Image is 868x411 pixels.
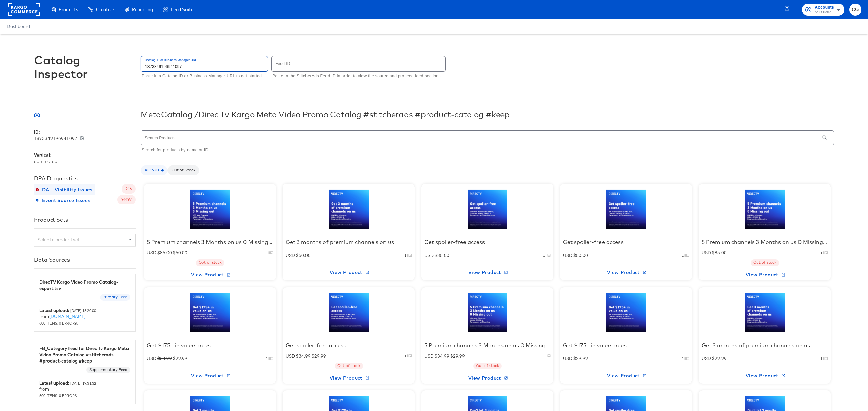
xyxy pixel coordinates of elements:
[142,73,263,80] p: Paste in a Catalog ID or Business Manager URL to get started.
[702,341,828,349] div: Get 3 months of premium channels on us
[34,129,40,135] b: ID:
[39,279,130,292] div: DirecTV Kargo Video Promo Catalog-export.tsv
[424,341,551,349] div: 5 Premium channels 3 Months on us 0 Missing out
[147,341,273,349] div: Get $175+ in value on us
[34,184,95,195] button: DA - Visibility Issues
[563,238,689,246] div: Get spoiler-free access
[285,374,412,383] span: View Product
[424,238,551,246] div: Get spoiler-free access
[272,73,441,80] p: Paste in the StitcherAds Feed ID in order to view the source and proceed feed sections
[157,355,172,361] span: $34.99
[712,355,727,361] span: $29.99
[37,185,93,194] span: DA - Visibility Issues
[702,250,712,256] span: USD
[86,367,130,373] span: Supplementary Feed
[435,353,449,359] span: $34.99
[815,4,834,11] span: Accounts
[157,250,172,256] span: $85.00
[296,353,311,359] span: $34.99
[39,393,78,398] span: 600 items. 0 errors.
[147,355,157,361] span: USD
[285,341,412,349] div: Get spoiler-free access
[39,320,78,326] span: 600 items. 0 errors.
[335,363,363,369] span: Out of stock
[563,341,689,349] div: Get $175+ in value on us
[751,260,779,266] span: Out of stock
[265,250,268,256] small: 1
[132,7,153,12] span: Reporting
[147,238,273,246] div: 5 Premium channels 3 Months on us 0 Missing out
[702,355,712,361] span: USD
[849,4,861,16] button: CG
[39,307,130,326] div: from
[852,6,859,14] span: CG
[171,7,193,12] span: Feed Suite
[34,175,136,182] div: DPA Diagnostics
[117,197,136,202] span: 94497
[34,152,51,158] b: Vertical:
[573,355,588,361] span: $29.99
[435,252,449,258] span: $85.00
[37,196,91,205] span: Event Source Issues
[70,380,96,386] small: [DATE] 17:31:32
[449,353,465,359] span: $29.99
[141,165,167,175] div: All: 600
[560,267,692,278] button: View Product
[712,250,727,256] span: $85.00
[59,7,78,12] span: Products
[699,370,831,381] button: View Product
[296,252,311,258] span: $50.00
[172,250,188,256] span: $50.00
[34,216,136,223] div: Product Sets
[142,147,829,154] p: Search for products by name or ID.
[141,110,834,119] div: Meta Catalog / Direc Tv Kargo Meta Video Promo Catalog #stitcherads #product-catalog #keep
[167,165,199,175] div: Out of Stock
[283,267,415,278] button: View Product
[699,270,831,280] button: View Product
[285,353,296,359] span: USD
[421,373,553,384] button: View Product
[39,380,130,399] div: from
[563,355,573,361] span: USD
[404,353,406,359] small: 1
[122,186,136,192] span: 216
[563,252,573,258] span: USD
[39,380,69,386] b: Latest upload:
[100,295,130,300] span: Primary Feed
[543,253,545,258] small: 1
[144,270,276,280] button: View Product
[404,253,406,258] small: 1
[39,307,69,313] b: Latest upload:
[147,271,273,279] span: View Product
[543,353,545,359] small: 1
[34,195,93,206] button: Event Source Issues
[49,313,86,319] a: [DOMAIN_NAME]
[563,268,689,277] span: View Product
[196,260,224,266] span: Out of stock
[473,363,502,369] span: Out of stock
[39,345,130,364] div: FB_Category feed for Direc Tv Kargo Meta Video Promo Catalog #stitcherads #product-catalog #keep
[424,268,551,277] span: View Product
[285,252,296,258] span: USD
[802,4,844,16] button: AccountsAdkit Demo
[424,353,435,359] span: USD
[265,356,268,361] small: 1
[311,353,326,359] span: $29.99
[96,7,114,12] span: Creative
[7,24,30,29] a: Dashboard
[563,372,689,380] span: View Product
[147,372,273,380] span: View Product
[702,271,828,279] span: View Product
[167,168,199,173] span: Out of Stock
[820,250,822,256] small: 1
[702,372,828,380] span: View Product
[34,135,80,142] span: 1873349196941097
[702,238,828,246] div: 5 Premium channels 3 Months on us 0 Missing out
[283,373,415,384] button: View Product
[573,252,588,258] span: $50.00
[820,356,822,361] small: 1
[141,168,167,173] span: All: 600
[560,370,692,381] button: View Product
[34,53,136,80] div: Catalog Inspector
